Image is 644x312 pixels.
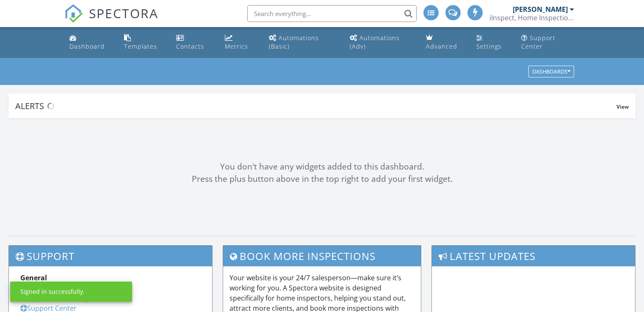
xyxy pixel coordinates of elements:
div: You don't have any widgets added to this dashboard. [8,161,636,173]
a: Support Center [518,30,578,55]
div: Dashboard [69,42,105,50]
strong: General [20,273,47,282]
div: Settings [476,42,502,50]
div: Support Center [521,34,556,50]
input: Search everything... [247,5,417,22]
a: Metrics [221,30,259,55]
a: Contacts [173,30,215,55]
h3: Latest Updates [432,246,635,266]
a: Templates [121,30,166,55]
div: Alerts [15,100,616,112]
span: SPECTORA [89,4,158,22]
div: Contacts [176,42,204,50]
a: Settings [473,30,511,55]
div: Signed in successfully. [20,287,85,296]
a: Automations (Advanced) [346,30,416,55]
span: View [616,103,629,110]
div: Automations (Adv) [350,34,400,50]
div: Templates [124,42,157,50]
a: SPECTORA [64,11,158,29]
a: Dashboard [66,30,113,55]
div: [PERSON_NAME] [513,5,568,14]
button: Dashboards [528,66,574,78]
div: Metrics [225,42,248,50]
div: Automations (Basic) [269,34,319,50]
div: Advanced [426,42,457,50]
img: The Best Home Inspection Software - Spectora [64,4,83,23]
h3: Support [9,246,212,266]
div: Press the plus button above in the top right to add your first widget. [8,173,636,185]
div: iInspect, Home Inspection Services Lic# HI-1619 [489,14,574,22]
h3: Book More Inspections [223,246,421,266]
a: Advanced [423,30,466,55]
a: Automations (Basic) [265,30,340,55]
div: Dashboards [532,69,570,75]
